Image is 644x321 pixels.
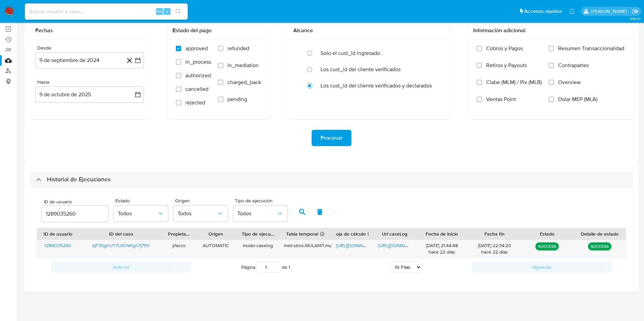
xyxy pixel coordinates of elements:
p: yesica.facco@mercadolibre.com [591,8,629,15]
span: s [166,8,168,15]
span: Alt [157,8,162,15]
a: Salir [632,8,639,15]
a: Notificaciones [569,8,575,14]
button: search-icon [171,7,185,16]
span: 3.163.0 [630,16,641,21]
input: Buscar usuario o caso... [25,7,188,16]
span: Accesos rápidos [524,8,562,15]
